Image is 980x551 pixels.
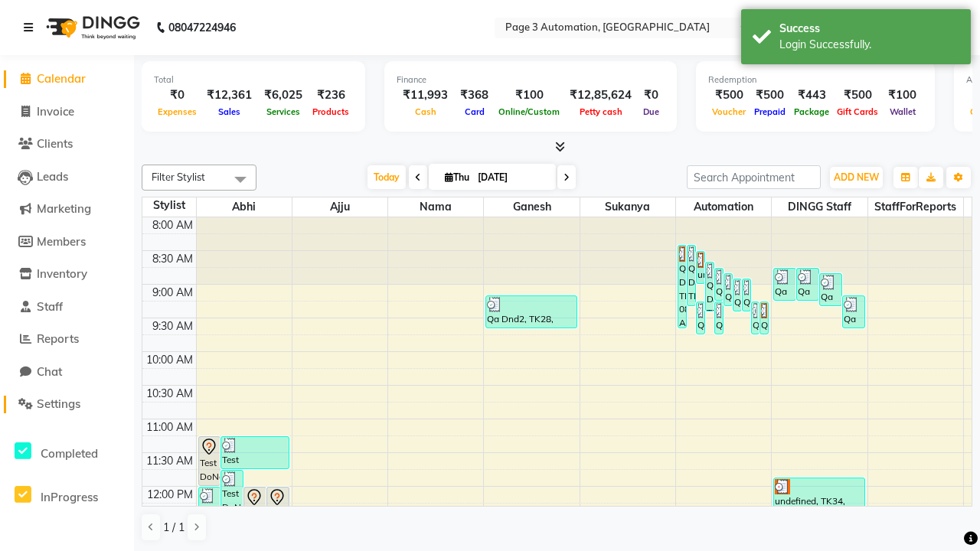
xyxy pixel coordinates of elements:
[820,274,841,305] div: Qa Dnd2, TK22, 08:50 AM-09:20 AM, Hair cut Below 12 years (Boy)
[4,201,130,218] a: Marketing
[37,364,62,379] span: Chat
[221,471,243,519] div: Test DoNotDelete, TK14, 11:45 AM-12:30 PM, Hair Cut-Men
[638,86,665,104] div: ₹0
[834,171,879,183] span: ADD NEW
[143,352,196,368] div: 10:00 AM
[4,364,130,381] a: Chat
[201,86,258,104] div: ₹12,361
[41,490,98,504] span: InProgress
[750,106,789,117] span: Prepaid
[688,246,695,305] div: Qa Dnd2, TK23, 08:25 AM-09:20 AM, Special Hair Wash- Men
[441,171,473,183] span: Thu
[221,437,288,468] div: Test DoNotDelete, TK12, 11:15 AM-11:45 AM, Hair Cut By Expert-Men
[843,296,864,328] div: Qa Dnd2, TK29, 09:10 AM-09:40 AM, Hair cut Below 12 years (Boy)
[454,86,495,104] div: ₹368
[388,197,483,217] span: Nama
[715,269,723,300] div: Qa Dnd2, TK19, 08:45 AM-09:15 AM, Hair cut Below 12 years (Boy)
[37,136,73,151] span: Clients
[639,106,663,117] span: Due
[154,86,201,104] div: ₹0
[4,103,130,121] a: Invoice
[752,302,759,334] div: Qa Dnd2, TK33, 09:15 AM-09:45 AM, Hair cut Below 12 years (Boy)
[678,246,686,328] div: Qa Dnd2, TK18, 08:25 AM-09:40 AM, Hair Cut By Expert-Men,Hair Cut-Men
[797,269,818,300] div: Qa Dnd2, TK21, 08:45 AM-09:15 AM, Hair Cut By Expert-Men
[687,165,821,189] input: Search Appointment
[4,135,130,153] a: Clients
[715,302,723,334] div: Qa Dnd2, TK32, 09:15 AM-09:45 AM, Hair cut Below 12 years (Boy)
[143,386,196,402] div: 10:30 AM
[292,197,387,217] span: Ajju
[4,70,130,88] a: Calendar
[37,234,86,249] span: Members
[473,166,550,189] input: 2025-09-04
[676,197,771,217] span: Automation
[263,106,304,117] span: Services
[41,446,98,461] span: Completed
[830,167,883,188] button: ADD NEW
[697,302,704,334] div: Qa Dnd2, TK31, 09:15 AM-09:45 AM, Hair cut Below 12 years (Boy)
[772,197,867,217] span: DINGG Staff
[750,86,790,104] div: ₹500
[461,106,488,117] span: Card
[37,396,80,411] span: Settings
[37,201,91,216] span: Marketing
[580,197,675,217] span: Sukanya
[790,106,833,117] span: Package
[779,37,959,53] div: Login Successfully.
[708,86,750,104] div: ₹500
[4,331,130,348] a: Reports
[309,86,353,104] div: ₹236
[4,266,130,283] a: Inventory
[724,274,732,305] div: Qa Dnd2, TK24, 08:50 AM-09:20 AM, Hair Cut By Expert-Men
[697,252,704,283] div: undefined, TK17, 08:30 AM-09:00 AM, Hair cut Below 12 years (Boy)
[152,171,205,183] span: Filter Stylist
[197,197,292,217] span: Abhi
[149,217,196,233] div: 8:00 AM
[760,302,768,334] div: Qa Dnd2, TK30, 09:15 AM-09:45 AM, Hair cut Below 12 years (Boy)
[143,453,196,469] div: 11:30 AM
[37,169,68,184] span: Leads
[149,285,196,301] div: 9:00 AM
[144,487,196,503] div: 12:00 PM
[886,106,920,117] span: Wallet
[563,86,638,104] div: ₹12,85,624
[4,298,130,316] a: Staff
[149,318,196,334] div: 9:30 AM
[154,73,353,86] div: Total
[790,86,833,104] div: ₹443
[199,437,220,485] div: Test DoNotDelete, TK09, 11:15 AM-12:00 PM, Hair Cut-Men
[37,331,79,346] span: Reports
[576,106,626,117] span: Petty cash
[833,106,882,117] span: Gift Cards
[411,106,440,117] span: Cash
[37,266,87,281] span: Inventory
[39,6,144,49] img: logo
[779,21,959,37] div: Success
[258,86,309,104] div: ₹6,025
[149,251,196,267] div: 8:30 AM
[4,168,130,186] a: Leads
[486,296,576,328] div: Qa Dnd2, TK28, 09:10 AM-09:40 AM, Hair cut Below 12 years (Boy)
[309,106,353,117] span: Products
[4,233,130,251] a: Members
[142,197,196,214] div: Stylist
[37,71,86,86] span: Calendar
[706,262,714,311] div: Qa Dnd2, TK27, 08:40 AM-09:25 AM, Hair Cut-Men
[214,106,244,117] span: Sales
[868,197,963,217] span: StaffForReports
[267,487,289,536] div: Test DoNotDelete, TK06, 12:00 PM-12:45 PM, Hair Cut-Men
[833,86,882,104] div: ₹500
[154,106,201,117] span: Expenses
[882,86,923,104] div: ₹100
[397,86,454,104] div: ₹11,993
[143,419,196,435] div: 11:00 AM
[708,73,923,86] div: Redemption
[37,299,63,314] span: Staff
[367,165,406,189] span: Today
[743,279,750,311] div: Qa Dnd2, TK26, 08:55 AM-09:25 AM, Hair Cut By Expert-Men
[733,279,741,311] div: Qa Dnd2, TK25, 08:55 AM-09:25 AM, Hair Cut By Expert-Men
[37,104,74,119] span: Invoice
[495,106,563,117] span: Online/Custom
[484,197,579,217] span: Ganesh
[4,396,130,413] a: Settings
